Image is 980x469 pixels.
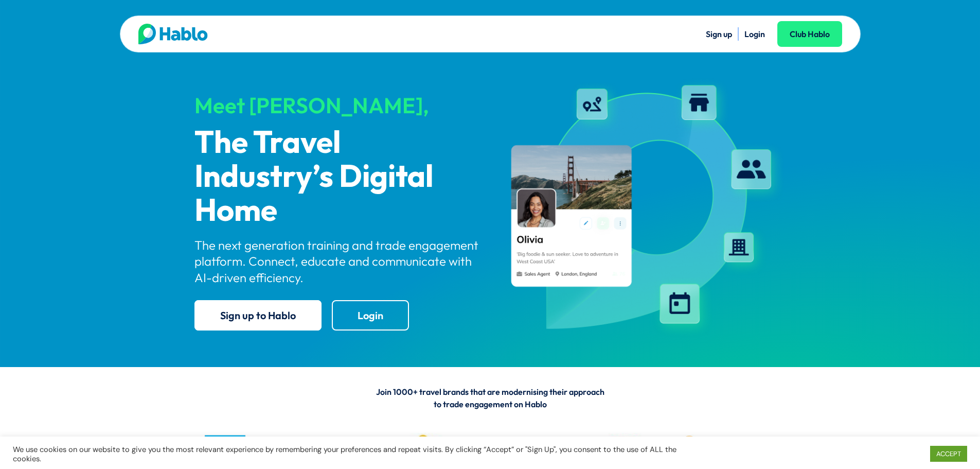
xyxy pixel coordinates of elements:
p: The next generation training and trade engagement platform. Connect, educate and communicate with... [194,237,482,286]
a: Club Hablo [777,21,842,47]
a: ACCEPT [930,446,967,462]
div: We use cookies on our website to give you the most relevant experience by remembering your prefer... [13,445,681,463]
a: Login [332,300,409,331]
a: Sign up [706,29,732,39]
span: Join 1000+ travel brands that are modernising their approach to trade engagement on Hablo [376,387,604,409]
a: Sign up to Hablo [194,300,322,331]
p: The Travel Industry’s Digital Home [194,127,482,229]
img: hablo-profile-image [499,77,786,339]
a: Login [744,29,765,39]
div: Meet [PERSON_NAME], [194,94,482,117]
img: Hablo logo main 2 [138,24,208,44]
